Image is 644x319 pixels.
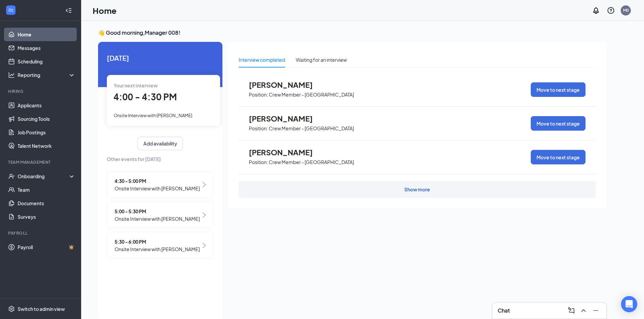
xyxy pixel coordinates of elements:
[107,155,214,163] span: Other events for [DATE]
[98,29,606,36] h3: 👋 Good morning, Manager 008 !
[531,116,586,131] button: Move to next stage
[531,82,586,97] button: Move to next stage
[18,240,75,254] a: PayrollCrown
[404,186,430,193] div: Show more
[107,53,214,63] span: [DATE]
[269,125,354,132] p: Crew Member - [GEOGRAPHIC_DATA]
[607,6,615,15] svg: QuestionInfo
[18,126,75,139] a: Job Postings
[138,137,183,150] button: Add availability
[114,82,158,88] span: Your next interview
[114,113,192,118] span: Onsite Interview with [PERSON_NAME]
[18,173,70,180] div: Onboarding
[18,112,75,126] a: Sourcing Tools
[8,72,15,78] svg: Analysis
[239,56,285,63] div: Interview completed
[18,72,76,78] div: Reporting
[115,208,200,215] span: 5:00 - 5:30 PM
[8,173,15,180] svg: UserCheck
[115,215,200,222] span: Onsite Interview with [PERSON_NAME]
[93,5,117,16] h1: Home
[592,6,600,15] svg: Notifications
[296,56,347,63] div: Waiting for an interview
[18,99,75,112] a: Applicants
[18,183,75,196] a: Team
[566,305,577,316] button: ComposeMessage
[579,307,588,315] svg: ChevronUp
[65,7,72,14] svg: Collapse
[249,114,323,123] span: [PERSON_NAME]
[18,196,75,210] a: Documents
[249,159,268,165] p: Position:
[623,7,629,13] div: M0
[18,139,75,153] a: Talent Network
[531,150,586,164] button: Move to next stage
[114,91,177,102] span: 4:00 - 4:30 PM
[8,305,15,312] svg: Settings
[567,307,575,315] svg: ComposeMessage
[621,296,637,312] div: Open Intercom Messenger
[18,210,75,223] a: Surveys
[249,148,323,157] span: [PERSON_NAME]
[590,305,601,316] button: Minimize
[18,41,75,55] a: Messages
[269,159,354,165] p: Crew Member - [GEOGRAPHIC_DATA]
[8,159,74,165] div: Team Management
[115,245,200,253] span: Onsite Interview with [PERSON_NAME]
[8,88,74,94] div: Hiring
[498,307,510,314] h3: Chat
[115,177,200,185] span: 4:30 - 5:00 PM
[115,185,200,192] span: Onsite Interview with [PERSON_NAME]
[578,305,589,316] button: ChevronUp
[18,28,75,41] a: Home
[249,91,268,98] p: Position:
[249,80,323,89] span: [PERSON_NAME]
[115,238,200,245] span: 5:30 - 6:00 PM
[269,91,354,98] p: Crew Member - [GEOGRAPHIC_DATA]
[8,230,74,236] div: Payroll
[592,307,600,315] svg: Minimize
[18,305,65,312] div: Switch to admin view
[7,7,14,14] svg: WorkstreamLogo
[18,55,75,68] a: Scheduling
[249,125,268,132] p: Position:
